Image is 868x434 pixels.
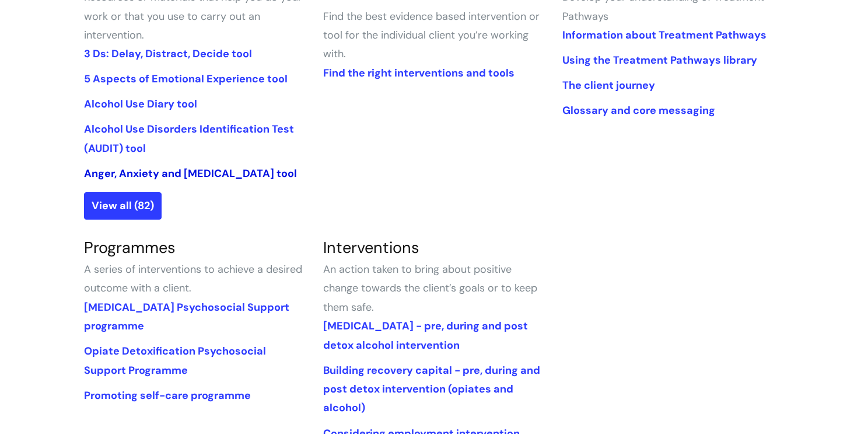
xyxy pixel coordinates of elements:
a: Find the right interventions and tools [323,66,514,80]
a: View all (82) [84,192,162,219]
span: A series of interventions to achieve a desired outcome with a client. [84,262,302,295]
a: Promoting self-care programme [84,388,251,402]
a: 5 Aspects of Emotional Experience tool [84,72,288,86]
a: Anger, Anxiety and [MEDICAL_DATA] tool [84,166,297,180]
a: The client journey [562,78,655,92]
span: An action taken to bring about positive change towards the client’s goals or to keep them safe. [323,262,537,314]
a: Glossary and core messaging [562,103,715,117]
span: Find the best evidence based intervention or tool for the individual client you’re working with. [323,9,540,61]
a: [MEDICAL_DATA] - pre, during and post detox alcohol intervention [323,319,528,352]
a: Building recovery capital - pre, during and post detox intervention (opiates and alcohol) [323,363,540,415]
a: 3 Ds: Delay, Distract, Decide tool [84,47,252,61]
a: Programmes [84,237,176,258]
a: Interventions [323,237,419,258]
a: [MEDICAL_DATA] Psychosocial Support programme [84,300,289,333]
a: Information about Treatment Pathways [562,28,766,42]
a: Alcohol Use Disorders Identification Test (AUDIT) tool [84,122,294,155]
a: Using the Treatment Pathways library [562,53,757,67]
a: Alcohol Use Diary tool [84,97,197,111]
a: Opiate Detoxification Psychosocial Support Programme [84,344,266,377]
